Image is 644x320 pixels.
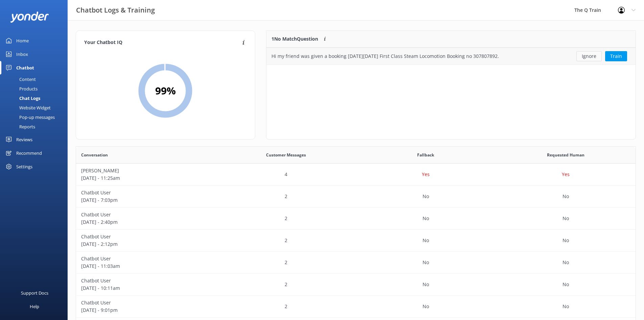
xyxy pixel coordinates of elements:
[4,103,51,112] div: Website Widget
[423,281,429,288] p: No
[81,152,108,158] span: Conversation
[76,274,636,296] div: row
[266,48,636,65] div: grid
[16,47,28,61] div: Inbox
[563,215,569,222] p: No
[81,255,211,262] p: Chatbot User
[76,186,636,208] div: row
[155,83,176,99] h2: 99 %
[81,218,211,226] p: [DATE] - 2:40pm
[4,122,68,131] a: Reports
[563,237,569,244] p: No
[285,171,287,178] p: 4
[563,193,569,200] p: No
[423,303,429,310] p: No
[562,171,570,178] p: Yes
[76,296,636,318] div: row
[285,215,287,222] p: 2
[605,51,627,61] button: Train
[423,215,429,222] p: No
[81,189,211,196] p: Chatbot User
[16,34,29,47] div: Home
[266,152,306,158] span: Customer Messages
[285,193,287,200] p: 2
[547,152,585,158] span: Requested Human
[30,300,39,313] div: Help
[266,48,636,65] div: row
[423,193,429,200] p: No
[271,35,318,43] p: 1 No Match Question
[81,284,211,292] p: [DATE] - 10:11am
[4,103,68,112] a: Website Widget
[4,122,35,131] div: Reports
[81,262,211,270] p: [DATE] - 11:03am
[4,93,68,103] a: Chat Logs
[563,303,569,310] p: No
[84,39,240,46] h4: Your Chatbot IQ
[271,52,499,60] div: Hi my friend was given a booking [DATE][DATE] First Class Steam Locomotion Booking no 307807892.
[81,211,211,218] p: Chatbot User
[16,146,42,160] div: Recommend
[76,208,636,230] div: row
[285,237,287,244] p: 2
[81,174,211,182] p: [DATE] - 11:25am
[4,93,40,103] div: Chat Logs
[81,240,211,248] p: [DATE] - 2:12pm
[81,167,211,174] p: [PERSON_NAME]
[563,281,569,288] p: No
[81,277,211,284] p: Chatbot User
[423,259,429,266] p: No
[563,259,569,266] p: No
[10,12,49,23] img: yonder-white-logo.png
[417,152,434,158] span: Fallback
[422,171,430,178] p: Yes
[4,84,38,93] div: Products
[4,84,68,93] a: Products
[4,74,36,84] div: Content
[285,259,287,266] p: 2
[81,306,211,314] p: [DATE] - 9:01pm
[76,252,636,274] div: row
[16,61,34,74] div: Chatbot
[285,303,287,310] p: 2
[81,196,211,204] p: [DATE] - 7:03pm
[76,5,155,16] h3: Chatbot Logs & Training
[285,281,287,288] p: 2
[21,286,48,300] div: Support Docs
[81,233,211,240] p: Chatbot User
[76,230,636,252] div: row
[4,74,68,84] a: Content
[423,237,429,244] p: No
[81,299,211,306] p: Chatbot User
[16,133,32,146] div: Reviews
[16,160,32,173] div: Settings
[76,164,636,186] div: row
[4,112,68,122] a: Pop-up messages
[576,51,602,61] button: Ignore
[4,112,55,122] div: Pop-up messages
